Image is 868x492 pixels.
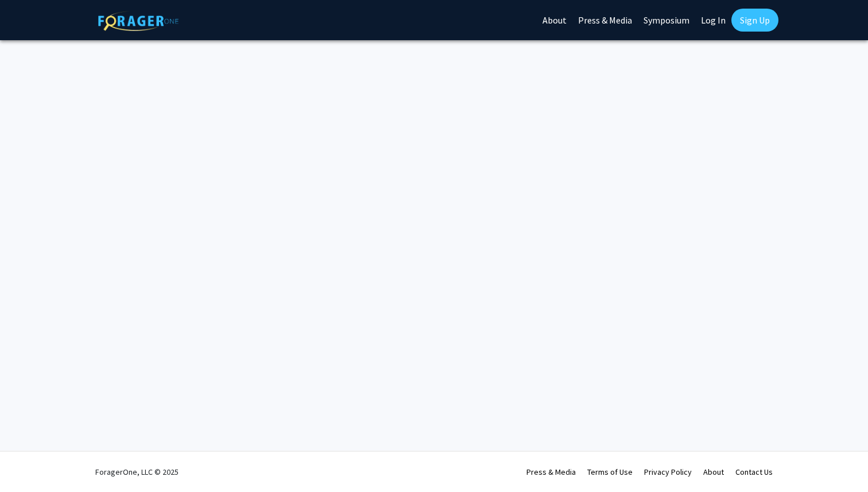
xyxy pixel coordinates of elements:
a: Press & Media [526,467,576,477]
a: About [703,467,724,477]
a: Sign Up [731,9,778,32]
div: ForagerOne, LLC © 2025 [95,452,179,492]
img: ForagerOne Logo [98,11,179,31]
a: Terms of Use [587,467,633,477]
a: Contact Us [735,467,773,477]
a: Privacy Policy [644,467,692,477]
